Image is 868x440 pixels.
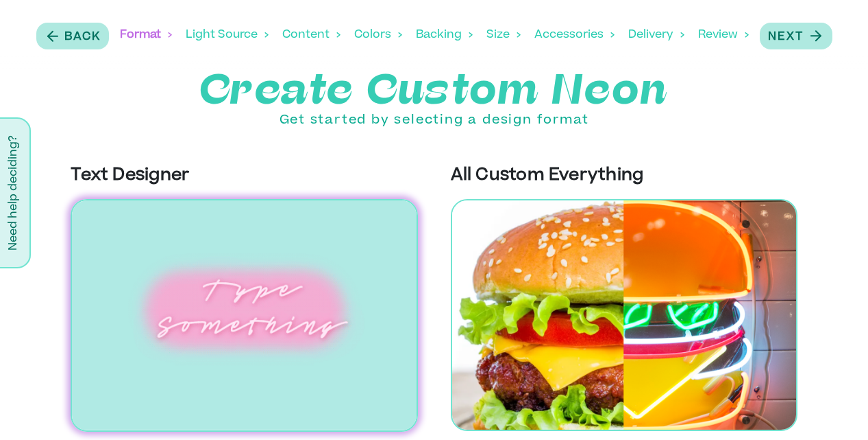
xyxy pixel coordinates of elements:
div: Content [282,14,340,56]
div: Colors [354,14,402,56]
div: Delivery [628,14,684,56]
button: Next [760,23,832,49]
img: All Custom Everything [451,199,797,431]
p: All Custom Everything [451,163,797,188]
p: Text Designer [71,163,417,188]
button: Back [36,23,109,49]
div: Format [120,14,172,56]
div: Backing [416,14,473,56]
div: Accessories [534,14,615,56]
p: Back [64,29,101,45]
div: Review [698,14,749,56]
div: Size [486,14,521,56]
img: Text Designer [71,199,417,432]
div: Light Source [186,14,269,56]
p: Next [768,29,804,45]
